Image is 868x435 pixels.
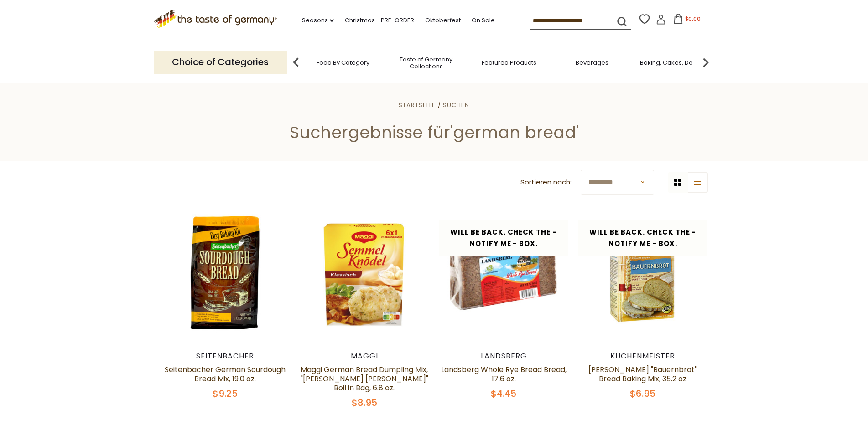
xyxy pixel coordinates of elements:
[578,352,708,361] div: Kuchenmeister
[287,53,305,72] img: previous arrow
[300,209,429,338] img: Maggi Bread Dumpling Mix Semmel Knoedel
[472,15,495,26] a: On Sale
[578,209,707,338] img: Kuchenmeister Bauernbrot Bread Baking Mix
[520,177,572,188] label: Sortieren nach:
[439,352,569,361] div: Landsberg
[696,53,715,72] img: next arrow
[317,59,369,66] a: Food By Category
[28,122,840,143] h1: Suchergebnisse für
[300,352,430,361] div: Maggi
[213,387,238,400] span: $9.25
[640,59,711,66] a: Baking, Cakes, Desserts
[576,59,608,66] a: Beverages
[491,387,516,400] span: $4.45
[345,15,414,26] a: Christmas - PRE-ORDER
[588,364,697,384] a: [PERSON_NAME] "Bauernbrot" Bread Baking Mix, 35.2 oz
[450,121,579,144] span: 'german bread'
[668,14,707,27] button: $0.00
[390,56,463,70] a: Taste of Germany Collections
[352,396,377,409] span: $8.95
[630,387,655,400] span: $6.95
[301,364,428,393] a: Maggi German Bread Dumpling Mix, "[PERSON_NAME] [PERSON_NAME]" Boil in Bag, 6.8 oz.
[425,15,461,26] a: Oktoberfest
[685,15,701,23] span: $0.00
[165,364,286,384] a: Seitenbacher German Sourdough Bread Mix, 19.0 oz.
[482,59,536,66] a: Featured Products
[441,364,567,384] a: Landsberg Whole Rye Bread Bread, 17.6 oz.
[439,209,568,338] img: Landsberg Whole Rye Bread
[302,15,334,26] a: Seasons
[161,352,291,361] div: Seitenbacher
[399,101,436,109] a: Startseite
[443,101,469,109] a: Suchen
[154,51,287,73] p: Choice of Categories
[161,209,290,338] img: Seitenbacher German Sourdough Bread Mix, 19.0 oz.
